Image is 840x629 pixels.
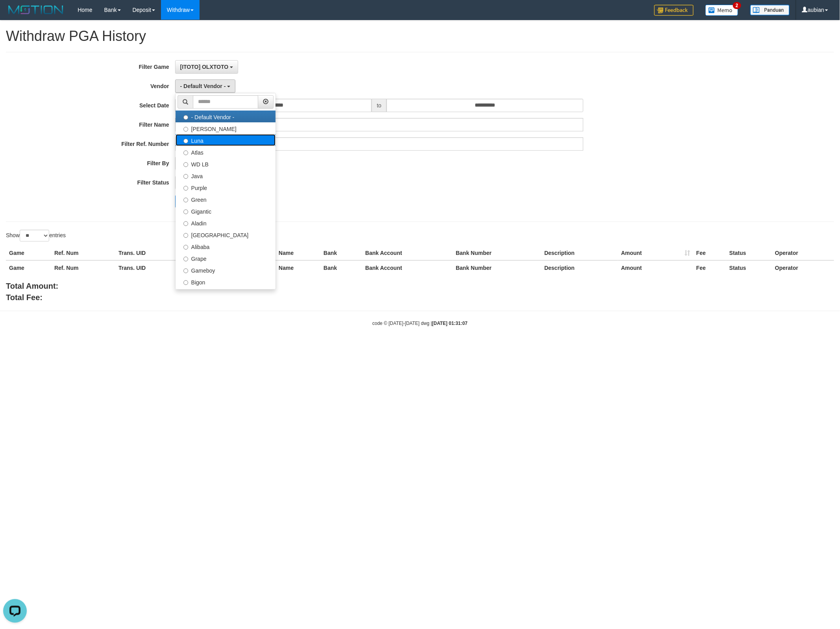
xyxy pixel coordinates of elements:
th: Trans. UID [115,260,186,275]
label: Gameboy [176,264,276,276]
label: [GEOGRAPHIC_DATA] [176,229,276,240]
input: [GEOGRAPHIC_DATA] [183,233,189,238]
input: Bigon [183,280,189,285]
input: Java [183,174,189,179]
th: Game [6,260,51,275]
th: Fee [693,246,726,260]
label: Java [176,170,276,181]
th: Description [541,246,618,260]
img: MOTION_logo.png [6,4,66,16]
th: Operator [772,246,834,260]
th: Name [276,246,320,260]
th: Fee [693,260,726,275]
label: Grape [176,252,276,264]
label: WD LB [176,158,276,170]
th: Description [541,260,618,275]
label: - Default Vendor - [176,111,276,122]
th: Amount [618,246,693,260]
b: Total Amount: [6,282,58,290]
span: - Default Vendor - [180,83,226,89]
input: Alibaba [183,245,189,250]
select: Showentries [20,230,49,242]
button: Open LiveChat chat widget [3,3,27,27]
span: 2 [733,2,741,9]
label: Bigon [176,276,276,288]
input: WD LB [183,162,189,167]
th: Bank Account [362,260,453,275]
input: Grape [183,256,189,262]
label: Aladin [176,217,276,229]
label: Purple [176,181,276,193]
th: Name [276,260,320,275]
th: Status [726,246,772,260]
img: panduan.png [750,5,790,15]
input: Purple [183,186,189,191]
b: Total Fee: [6,293,43,302]
label: Green [176,193,276,205]
input: Luna [183,138,189,144]
th: Trans. UID [115,246,186,260]
input: Gameboy [183,268,189,273]
label: Allstar [176,288,276,299]
th: Bank Number [453,246,541,260]
th: Operator [772,260,834,275]
span: to [372,99,387,112]
span: [ITOTO] OLXTOTO [180,64,229,70]
h1: Withdraw PGA History [6,28,834,44]
th: Bank [320,260,362,275]
th: Bank Account [362,246,453,260]
label: Luna [176,134,276,146]
button: - Default Vendor - [175,79,236,93]
input: Gigantic [183,209,189,214]
label: Atlas [176,146,276,158]
th: Bank Number [453,260,541,275]
th: Ref. Num [51,260,115,275]
strong: [DATE] 01:31:07 [432,321,468,326]
img: Feedback.jpg [654,5,694,16]
th: Game [6,246,51,260]
input: Atlas [183,150,189,155]
th: Status [726,260,772,275]
th: Amount [618,260,693,275]
input: Aladin [183,221,189,226]
label: Gigantic [176,205,276,217]
th: Bank [320,246,362,260]
th: Ref. Num [51,246,115,260]
input: [PERSON_NAME] [183,127,189,132]
label: Show entries [6,230,66,242]
input: Green [183,197,189,203]
input: - Default Vendor - [183,115,189,120]
img: Button%20Memo.svg [705,5,738,16]
label: [PERSON_NAME] [176,122,276,134]
label: Alibaba [176,240,276,252]
button: [ITOTO] OLXTOTO [175,60,239,74]
small: code © [DATE]-[DATE] dwg | [372,321,468,326]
